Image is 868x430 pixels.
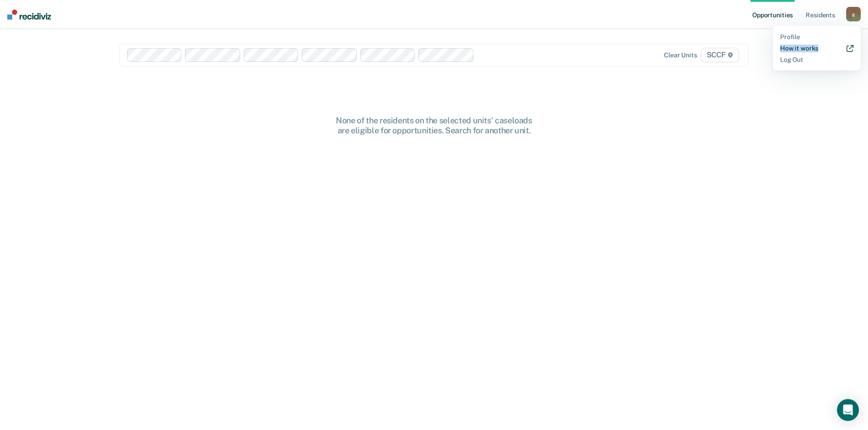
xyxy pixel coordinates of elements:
[664,51,697,59] div: Clear units
[846,7,861,21] button: g
[7,10,51,20] img: Recidiviz
[837,399,859,421] div: Open Intercom Messenger
[288,116,580,135] div: None of the residents on the selected units' caseloads are eligible for opportunities. Search for...
[780,56,853,64] a: Log Out
[780,33,853,41] a: Profile
[701,48,739,62] span: SCCF
[780,45,853,52] a: How it works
